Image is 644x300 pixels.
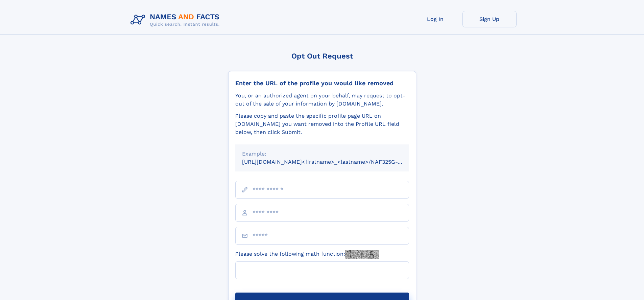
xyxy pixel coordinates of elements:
[242,150,402,158] div: Example:
[235,112,409,136] div: Please copy and paste the specific profile page URL on [DOMAIN_NAME] you want removed into the Pr...
[228,52,416,60] div: Opt Out Request
[235,79,409,87] div: Enter the URL of the profile you would like removed
[235,250,379,259] label: Please solve the following math function:
[242,159,422,165] small: [URL][DOMAIN_NAME]<firstname>_<lastname>/NAF325G-xxxxxxxx
[462,11,517,27] a: Sign Up
[235,92,409,108] div: You, or an authorized agent on your behalf, may request to opt-out of the sale of your informatio...
[128,11,225,29] img: Logo Names and Facts
[408,11,462,27] a: Log In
